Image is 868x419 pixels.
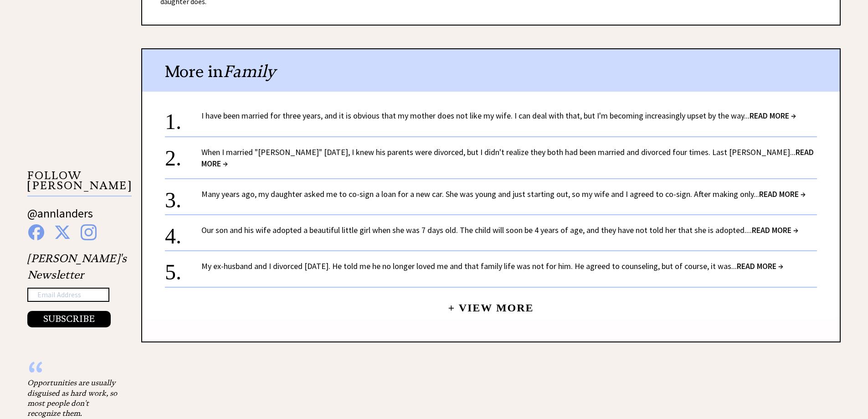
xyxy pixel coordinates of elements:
div: Opportunities are usually disguised as hard work, so most people don't recognize them. [27,378,118,419]
img: x%20blue.png [54,224,71,240]
a: @annlanders [27,206,93,230]
div: 5. [165,260,201,277]
span: READ MORE → [201,147,814,169]
p: FOLLOW [PERSON_NAME] [27,171,132,197]
div: 4. [165,224,201,241]
input: Email Address [27,288,109,302]
a: When I married "[PERSON_NAME]" [DATE], I knew his parents were divorced, but I didn't realize the... [201,147,814,169]
span: READ MORE → [750,110,796,121]
div: 1. [165,110,201,127]
div: More in [142,49,840,92]
img: facebook%20blue.png [28,224,44,240]
span: READ MORE → [737,261,783,271]
a: My ex-husband and I divorced [DATE]. He told me he no longer loved me and that family life was no... [201,261,783,271]
button: SUBSCRIBE [27,311,111,327]
a: Many years ago, my daughter asked me to co-sign a loan for a new car. She was young and just star... [201,189,806,199]
a: I have been married for three years, and it is obvious that my mother does not like my wife. I ca... [201,110,796,121]
a: + View More [448,294,534,314]
div: 2. [165,146,201,163]
a: Our son and his wife adopted a beautiful little girl when she was 7 days old. The child will soon... [201,225,798,235]
span: READ MORE → [759,189,806,199]
div: “ [27,368,118,378]
div: 3. [165,188,201,205]
img: instagram%20blue.png [81,224,97,240]
span: READ MORE → [752,225,798,235]
span: Family [223,61,276,82]
div: [PERSON_NAME]'s Newsletter [27,250,127,328]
